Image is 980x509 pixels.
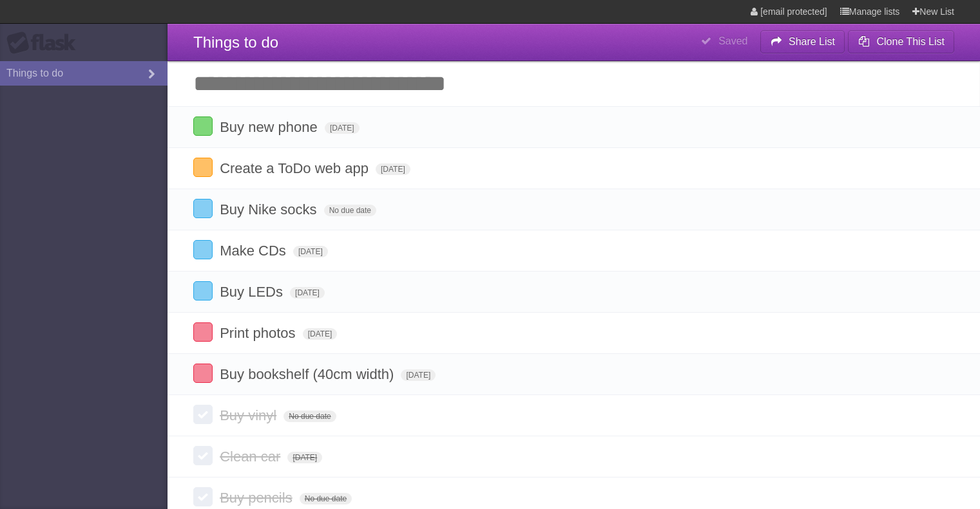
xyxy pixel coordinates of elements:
[290,287,325,299] span: [DATE]
[193,405,213,424] label: Done
[287,452,322,463] span: [DATE]
[760,30,845,53] button: Share List
[876,36,945,47] b: Clone This List
[220,490,296,506] span: Buy pencils
[848,30,954,53] button: Clone This List
[220,407,280,423] span: Buy vinyl
[193,446,213,465] label: Done
[193,199,213,218] label: Done
[193,322,213,342] label: Done
[193,158,213,177] label: Done
[376,163,410,175] span: [DATE]
[324,205,376,216] span: No due date
[193,364,213,383] label: Done
[303,328,338,340] span: [DATE]
[283,411,336,422] span: No due date
[220,201,320,217] span: Buy Nike socks
[220,366,397,382] span: Buy bookshelf (40cm width)
[718,35,747,46] b: Saved
[193,240,213,259] label: Done
[401,369,436,381] span: [DATE]
[193,33,278,51] span: Things to do
[325,122,360,134] span: [DATE]
[220,160,372,176] span: Create a ToDo web app
[6,32,84,55] div: Flask
[293,246,328,257] span: [DATE]
[220,325,298,341] span: Print photos
[220,119,321,135] span: Buy new phone
[789,36,835,47] b: Share List
[760,6,827,17] span: [email protected]
[193,487,213,506] label: Done
[220,449,283,465] span: Clean car
[220,284,286,300] span: Buy LEDs
[300,493,352,504] span: No due date
[193,281,213,301] label: Done
[220,243,289,259] span: Make CDs
[193,116,213,136] label: Done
